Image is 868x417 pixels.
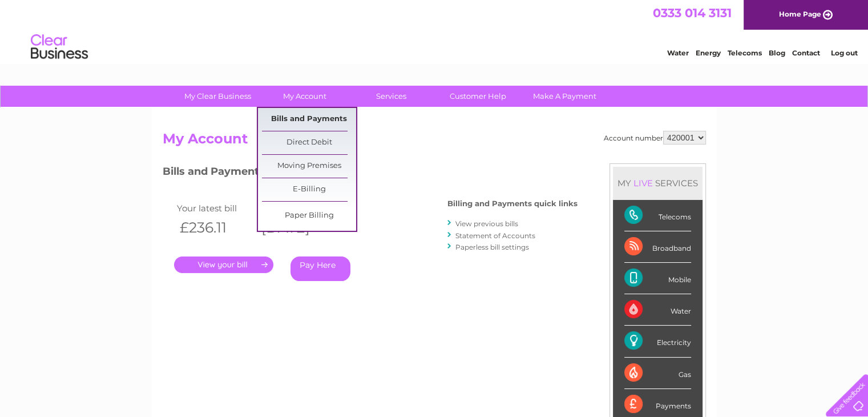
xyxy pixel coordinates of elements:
a: Energy [696,49,721,57]
a: . [174,256,273,273]
h3: Bills and Payments [163,163,578,183]
a: Paper Billing [262,205,356,227]
a: My Clear Business [171,86,265,107]
a: Blog [769,49,785,57]
th: [DATE] [256,216,338,239]
a: My Account [257,86,352,107]
div: Water [624,294,691,326]
a: 0333 014 3131 [653,6,732,20]
a: Log out [830,49,857,57]
div: LIVE [631,178,655,189]
a: Services [344,86,438,107]
div: Mobile [624,263,691,294]
img: logo.png [30,30,88,65]
h2: My Account [163,131,706,153]
a: Water [667,49,689,57]
a: View previous bills [455,219,518,228]
div: Broadband [624,231,691,263]
div: MY SERVICES [613,167,703,199]
a: E-Billing [262,178,356,201]
a: Bills and Payments [262,108,356,131]
div: Electricity [624,326,691,357]
h4: Billing and Payments quick links [447,199,578,208]
a: Statement of Accounts [455,231,535,240]
div: Telecoms [624,200,691,231]
a: Telecoms [728,49,762,57]
td: Invoice date [256,201,338,216]
a: Direct Debit [262,131,356,154]
a: Pay Here [290,256,350,281]
th: £236.11 [174,216,256,239]
td: Your latest bill [174,201,256,216]
a: Make A Payment [518,86,612,107]
a: Contact [792,49,820,57]
div: Gas [624,358,691,389]
a: Customer Help [431,86,525,107]
a: Moving Premises [262,155,356,178]
div: Clear Business is a trading name of Verastar Limited (registered in [GEOGRAPHIC_DATA] No. 3667643... [165,6,704,55]
div: Account number [604,131,706,145]
a: Paperless bill settings [455,243,529,251]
